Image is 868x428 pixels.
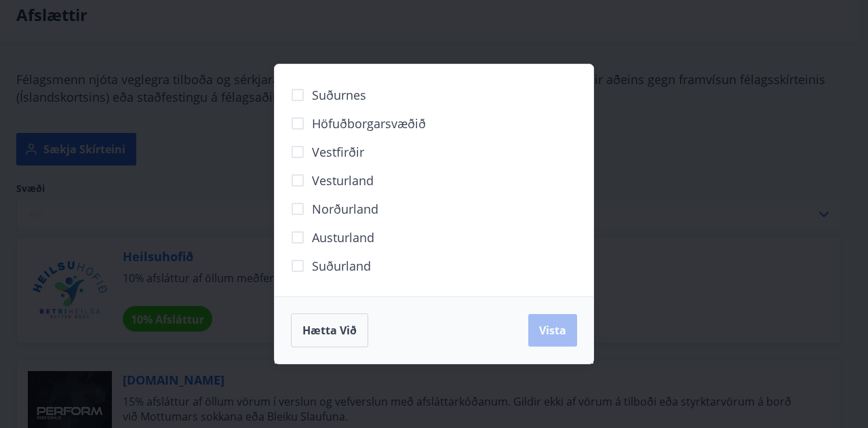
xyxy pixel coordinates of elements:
span: Vesturland [312,172,374,189]
span: Norðurland [312,200,378,218]
span: Austurland [312,229,374,246]
span: Suðurnes [312,86,366,104]
span: Höfuðborgarsvæðið [312,115,426,132]
button: Hætta við [291,313,368,347]
span: Suðurland [312,257,371,275]
span: Hætta við [302,323,357,338]
span: Vestfirðir [312,143,364,161]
